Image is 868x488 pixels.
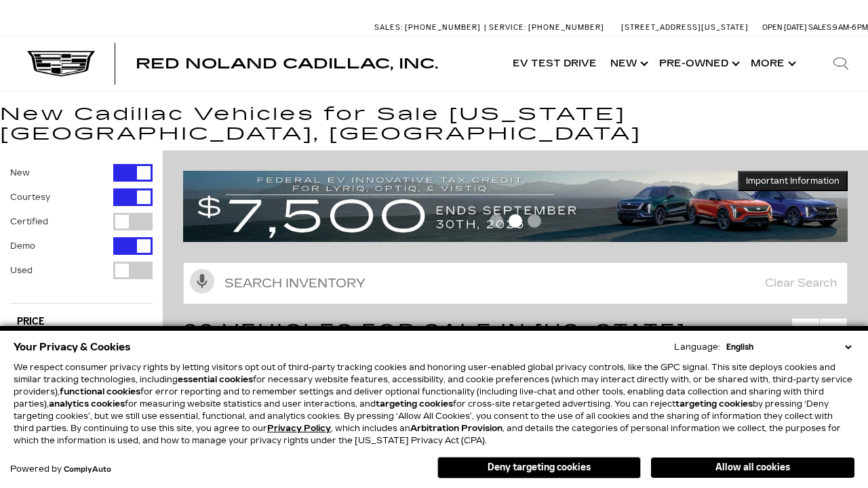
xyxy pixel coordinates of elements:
[374,23,403,32] span: Sales:
[437,457,641,479] button: Deny targeting cookies
[10,239,35,253] label: Demo
[746,176,840,186] span: Important Information
[723,341,854,353] select: Language Select
[183,262,848,304] input: Search Inventory
[762,23,807,32] span: Open [DATE]
[675,399,753,409] strong: targeting cookies
[674,343,720,351] div: Language:
[64,466,111,474] a: ComplyAuto
[621,23,749,32] a: [STREET_ADDRESS][US_STATE]
[604,37,652,91] a: New
[10,465,111,474] div: Powered by
[833,23,868,32] span: 9 AM-6 PM
[490,214,503,228] span: Go to slide 1
[509,214,522,228] span: Go to slide 2
[405,23,481,32] span: [PHONE_NUMBER]
[178,375,253,384] strong: essential cookies
[376,399,453,409] strong: targeting cookies
[14,338,131,357] span: Your Privacy & Cookies
[506,37,604,91] a: EV Test Drive
[190,269,214,293] svg: Click to toggle on voice search
[267,424,331,433] a: Privacy Policy
[60,387,140,396] strong: functional cookies
[808,23,833,32] span: Sales:
[651,457,854,478] button: Allow all cookies
[10,164,153,303] div: Filter by Vehicle Type
[17,316,146,328] h5: Price
[14,361,854,447] p: We respect consumer privacy rights by letting visitors opt out of third-party tracking cookies an...
[136,57,438,70] a: Red Noland Cadillac, Inc.
[744,37,800,91] button: More
[49,399,125,409] strong: analytics cookies
[183,171,848,242] img: vrp-tax-ending-august-version
[374,24,484,31] a: Sales: [PHONE_NUMBER]
[27,51,95,77] img: Cadillac Dark Logo with Cadillac White Text
[10,190,50,204] label: Courtesy
[652,37,744,91] a: Pre-Owned
[10,166,30,180] label: New
[410,424,502,433] strong: Arbitration Provision
[528,214,541,228] span: Go to slide 3
[10,264,33,277] label: Used
[528,23,604,32] span: [PHONE_NUMBER]
[183,319,747,371] span: 92 Vehicles for Sale in [US_STATE][GEOGRAPHIC_DATA], [GEOGRAPHIC_DATA]
[484,24,608,31] a: Service: [PHONE_NUMBER]
[136,56,438,72] span: Red Noland Cadillac, Inc.
[10,215,48,228] label: Certified
[489,23,526,32] span: Service:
